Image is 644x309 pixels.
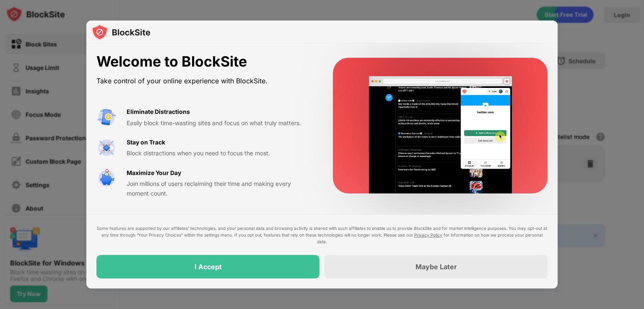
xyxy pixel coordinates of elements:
[127,107,190,116] div: Eliminate Distractions
[91,24,151,41] img: logo-blocksite.svg
[127,138,165,147] div: Stay on Track
[127,179,313,198] div: Join millions of users reclaiming their time and making every moment count.
[127,149,313,158] div: Block distractions when you need to focus the most.
[96,138,117,158] img: value-focus.svg
[195,263,222,271] div: I Accept
[96,168,117,188] img: value-safe-time.svg
[415,263,457,271] div: Maybe Later
[96,75,313,87] div: Take control of your online experience with BlockSite.
[96,107,117,127] img: value-avoid-distractions.svg
[96,225,548,245] div: Some features are supported by our affiliates’ technologies, and your personal data and browsing ...
[414,232,442,237] a: Privacy Policy
[96,53,313,70] div: Welcome to BlockSite
[127,118,313,128] div: Easily block time-wasting sites and focus on what truly matters.
[127,168,181,178] div: Maximize Your Day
